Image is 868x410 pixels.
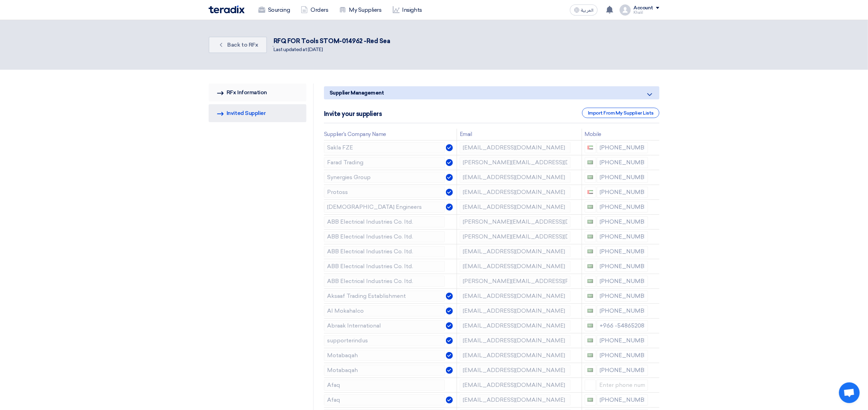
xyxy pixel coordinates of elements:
[570,4,598,16] button: العربية
[446,293,453,300] img: Verified Account
[209,37,267,53] a: Back to RFx
[324,335,445,346] input: Supplier Name
[633,5,653,11] div: Account
[460,261,570,272] input: Email
[324,172,445,183] input: Supplier Name
[324,320,445,331] input: Supplier Name
[446,144,453,151] img: Verified Account
[324,231,445,242] input: Supplier Name
[460,350,570,361] input: Email
[324,157,445,168] input: Supplier Name
[460,365,570,376] input: Email
[324,350,445,361] input: Supplier Name
[620,4,631,16] img: profile_test.png
[581,8,593,13] span: العربية
[460,202,570,213] input: Email
[274,46,390,53] div: Last updated at [DATE]
[446,307,453,314] img: Verified Account
[209,6,245,13] img: Teradix logo
[460,320,570,331] input: Email
[460,291,570,302] input: Email
[446,322,453,329] img: Verified Account
[460,246,570,257] input: Email
[209,104,306,122] a: Invited Supplier
[460,335,570,346] input: Email
[460,172,570,183] input: Email
[387,2,428,18] a: Insights
[460,276,570,287] input: Email
[209,34,659,56] div: .
[295,2,334,18] a: Orders
[446,189,453,196] img: Verified Account
[446,337,453,344] img: Verified Account
[460,231,570,242] input: Email
[460,157,570,168] input: Email
[324,291,445,302] input: Supplier Name
[460,394,570,406] input: Email
[839,382,860,403] a: Open chat
[457,129,582,140] th: Email
[446,174,453,181] img: Verified Account
[633,11,659,14] div: Khalil
[460,380,570,391] input: Email
[324,305,445,316] input: Supplier Name
[324,129,457,140] th: Supplier's Company Name
[324,365,445,376] input: Supplier Name
[446,352,453,359] img: Verified Account
[324,261,445,272] input: Supplier Name
[324,110,382,117] h5: Invite your suppliers
[324,202,445,213] input: Supplier Name
[582,129,651,140] th: Mobile
[324,394,445,406] input: Supplier Name
[324,380,445,391] input: Supplier Name
[253,2,295,18] a: Sourcing
[324,216,445,227] input: Supplier Name
[324,246,445,257] input: Supplier Name
[274,37,390,46] div: RFQ FOR Tools STOM-014962 -Red Sea
[324,276,445,287] input: Supplier Name
[446,397,453,403] img: Verified Account
[460,216,570,227] input: Email
[582,108,659,118] div: Import From My Supplier Lists
[446,159,453,166] img: Verified Account
[324,86,659,99] h5: Supplier Management
[446,204,453,211] img: Verified Account
[228,41,258,48] span: Back to RFx
[324,142,445,153] input: Supplier Name
[324,187,445,198] input: Supplier Name
[209,84,306,101] a: RFx Information
[446,367,453,374] img: Verified Account
[334,2,387,18] a: My Suppliers
[460,187,570,198] input: Email
[460,142,570,153] input: Email
[460,305,570,316] input: Email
